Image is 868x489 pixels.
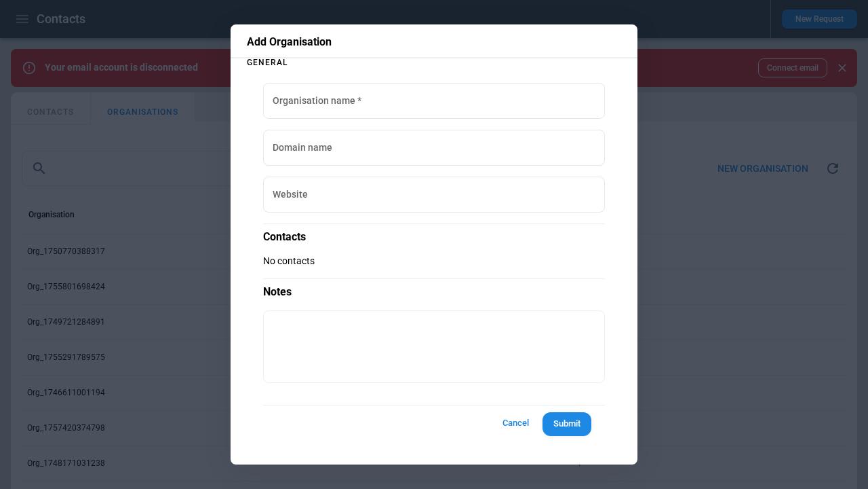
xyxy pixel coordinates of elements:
p: Contacts [263,223,605,244]
button: Submit [542,412,591,436]
p: Notes [263,278,605,300]
p: General [247,58,621,67]
button: Cancel [494,411,537,436]
p: Add Organisation [247,35,621,49]
p: No contacts [263,255,605,267]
